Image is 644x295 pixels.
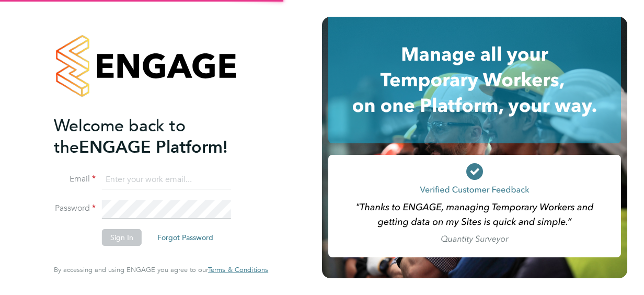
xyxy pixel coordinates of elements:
[102,229,142,246] button: Sign In
[208,265,268,274] span: Terms & Conditions
[54,203,96,214] label: Password
[54,116,186,157] span: Welcome back to the
[149,229,222,246] button: Forgot Password
[102,171,231,189] input: Enter your work email...
[54,174,96,185] label: Email
[54,115,258,158] h2: ENGAGE Platform!
[208,266,268,274] a: Terms & Conditions
[54,265,268,274] span: By accessing and using ENGAGE you agree to our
